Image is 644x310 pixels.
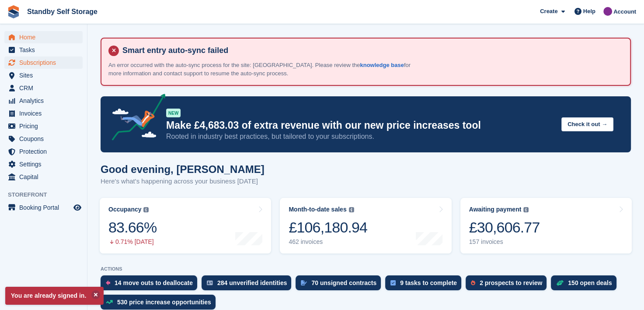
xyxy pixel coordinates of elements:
a: Standby Self Storage [24,4,101,19]
div: Occupancy [108,206,141,213]
span: Home [19,31,72,43]
span: Subscriptions [19,56,72,69]
a: menu [4,56,83,69]
span: Invoices [19,107,72,120]
span: Analytics [19,95,72,107]
div: 157 invoices [469,238,540,246]
div: £106,180.94 [289,218,367,236]
a: menu [4,201,83,214]
img: contract_signature_icon-13c848040528278c33f63329250d36e43548de30e8caae1d1a13099fd9432cc5.svg [301,280,307,285]
div: 0.71% [DATE] [108,238,157,246]
img: price_increase_opportunities-93ffe204e8149a01c8c9dc8f82e8f89637d9d84a8eef4429ea346261dce0b2c0.svg [106,300,113,304]
p: Make £4,683.03 of extra revenue with our new price increases tool [166,119,554,132]
a: Preview store [72,202,83,213]
img: verify_identity-adf6edd0f0f0b5bbfe63781bf79b02c33cf7c696d77639b501bdc392416b5a36.svg [207,280,213,285]
a: Occupancy 83.66% 0.71% [DATE] [100,198,271,254]
span: Capital [19,171,72,183]
span: Tasks [19,44,72,56]
a: menu [4,120,83,132]
span: Coupons [19,133,72,145]
a: menu [4,133,83,145]
a: menu [4,145,83,158]
a: menu [4,158,83,170]
button: Check it out → [561,117,613,132]
a: menu [4,171,83,183]
a: 150 open deals [551,275,620,295]
div: NEW [166,109,181,117]
a: menu [4,95,83,107]
div: £30,606.77 [469,218,540,236]
img: price-adjustments-announcement-icon-8257ccfd72463d97f412b2fc003d46551f7dbcb40ab6d574587a9cd5c0d94... [104,94,166,144]
a: 14 move outs to deallocate [101,275,202,295]
span: Help [583,7,595,16]
img: icon-info-grey-7440780725fd019a000dd9b08b2336e03edf1995a4989e88bcd33f0948082b44.svg [143,207,149,212]
a: menu [4,44,83,56]
img: icon-info-grey-7440780725fd019a000dd9b08b2336e03edf1995a4989e88bcd33f0948082b44.svg [523,207,529,212]
a: 70 unsigned contracts [296,275,385,295]
span: CRM [19,82,72,94]
p: An error occurred with the auto-sync process for the site: [GEOGRAPHIC_DATA]. Please review the f... [108,61,414,78]
img: deal-1b604bf984904fb50ccaf53a9ad4b4a5d6e5aea283cecdc64d6e3604feb123c2.svg [556,280,564,286]
img: move_outs_to_deallocate_icon-f764333ba52eb49d3ac5e1228854f67142a1ed5810a6f6cc68b1a99e826820c5.svg [106,280,110,285]
img: icon-info-grey-7440780725fd019a000dd9b08b2336e03edf1995a4989e88bcd33f0948082b44.svg [349,207,354,212]
p: Rooted in industry best practices, but tailored to your subscriptions. [166,132,554,141]
img: task-75834270c22a3079a89374b754ae025e5fb1db73e45f91037f5363f120a921f8.svg [390,280,396,285]
a: 9 tasks to complete [385,275,466,295]
div: Month-to-date sales [289,206,346,213]
a: Awaiting payment £30,606.77 157 invoices [460,198,632,254]
div: 83.66% [108,218,157,236]
a: 284 unverified identities [202,275,296,295]
div: 9 tasks to complete [400,279,457,286]
a: knowledge base [360,62,404,68]
p: You are already signed in. [5,287,104,305]
div: 530 price increase opportunities [117,299,211,306]
div: 150 open deals [568,279,612,286]
a: menu [4,69,83,81]
span: Create [540,7,557,16]
span: Account [613,7,636,16]
div: Awaiting payment [469,206,522,213]
h1: Good evening, [PERSON_NAME] [101,163,265,175]
img: stora-icon-8386f47178a22dfd0bd8f6a31ec36ba5ce8667c1dd55bd0f319d3a0aa187defe.svg [7,5,20,18]
p: Here's what's happening across your business [DATE] [101,176,265,187]
div: 284 unverified identities [217,279,287,286]
div: 14 move outs to deallocate [115,279,193,286]
span: Booking Portal [19,201,72,214]
a: menu [4,82,83,94]
a: 2 prospects to review [466,275,551,295]
img: prospect-51fa495bee0391a8d652442698ab0144808aea92771e9ea1ae160a38d050c398.svg [471,280,475,285]
span: Pricing [19,120,72,132]
div: 70 unsigned contracts [311,279,376,286]
a: menu [4,31,83,43]
div: 2 prospects to review [480,279,542,286]
span: Settings [19,158,72,170]
span: Sites [19,69,72,81]
div: 462 invoices [289,238,367,246]
a: menu [4,107,83,120]
img: Sue Ford [603,7,612,16]
h4: Smart entry auto-sync failed [119,46,623,56]
p: ACTIONS [101,266,631,272]
span: Storefront [8,190,87,199]
span: Protection [19,145,72,158]
a: Month-to-date sales £106,180.94 462 invoices [280,198,451,254]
